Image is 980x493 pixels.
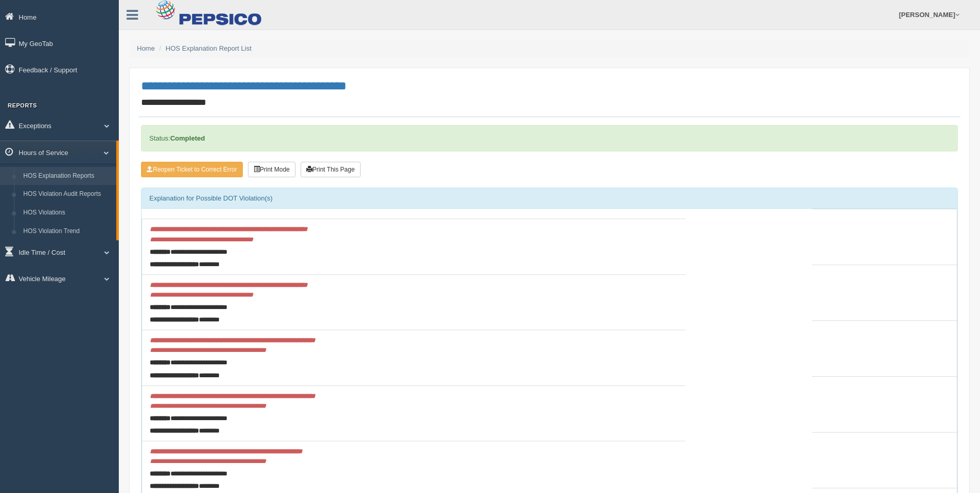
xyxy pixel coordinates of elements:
a: HOS Explanation Reports [19,167,116,186]
a: HOS Violation Trend [19,222,116,241]
div: Explanation for Possible DOT Violation(s) [142,188,957,209]
div: Status: [141,125,958,151]
strong: Completed [170,134,205,142]
a: HOS Violation Audit Reports [19,185,116,204]
a: Home [137,44,155,52]
a: HOS Explanation Report List [166,44,252,52]
a: HOS Violations [19,204,116,222]
button: Print This Page [301,162,361,177]
button: Reopen Ticket [141,162,243,177]
button: Print Mode [248,162,295,177]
